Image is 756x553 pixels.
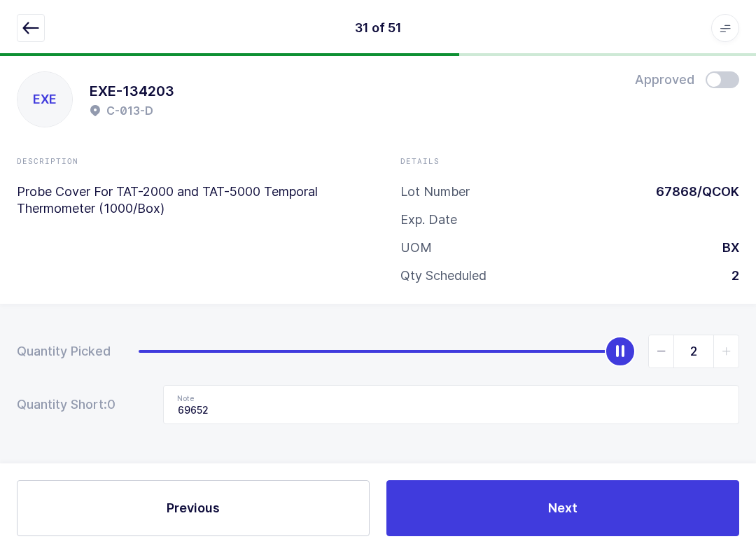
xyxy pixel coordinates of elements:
[163,385,739,424] input: Note
[720,267,739,284] div: 2
[355,20,402,36] div: 31 of 51
[400,239,432,256] div: UOM
[17,155,356,167] div: Description
[17,396,135,413] div: Quantity Short:
[17,183,356,217] p: Probe Cover For TAT-2000 and TAT-5000 Temporal Thermometer (1000/Box)
[386,480,739,536] button: Next
[635,71,694,88] span: Approved
[400,183,470,200] div: Lot Number
[107,396,135,413] span: 0
[167,499,220,517] span: Previous
[106,102,153,119] h2: C-013-D
[400,267,486,284] div: Qty Scheduled
[17,343,111,360] div: Quantity Picked
[548,499,577,517] span: Next
[711,239,739,256] div: BX
[400,155,739,167] div: Details
[139,335,739,368] div: slider between 0 and 2
[90,80,174,102] h1: EXE-134203
[645,183,739,200] div: 67868/QCOK
[17,480,370,536] button: Previous
[17,72,72,127] div: EXE
[400,211,457,228] div: Exp. Date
